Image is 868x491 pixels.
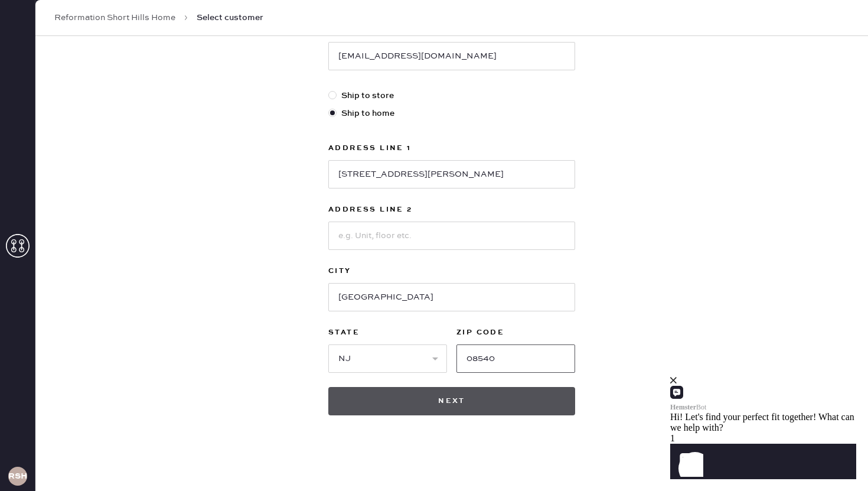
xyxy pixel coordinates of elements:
label: Address Line 2 [328,203,575,217]
label: Address Line 1 [328,141,575,155]
label: Ship to store [328,89,575,102]
h3: RSHA [8,472,27,480]
label: Ship to home [328,107,575,120]
a: Reformation Short Hills Home [54,12,175,24]
input: e.g. john@doe.com [328,42,575,70]
button: Next [328,387,575,415]
label: City [328,264,575,278]
iframe: Front Chat [670,331,865,489]
input: e.g. Unit, floor etc. [328,222,575,250]
label: State [328,326,447,340]
label: ZIP Code [456,326,575,340]
input: e.g. Street address, P.O. box etc. [328,160,575,188]
input: e.g 100134 [456,344,575,373]
span: Select customer [197,12,263,24]
input: e.g New York [328,283,575,311]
